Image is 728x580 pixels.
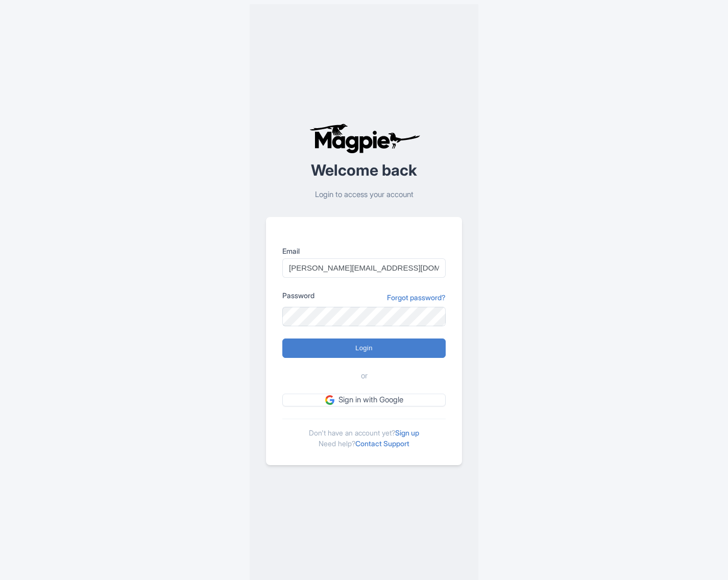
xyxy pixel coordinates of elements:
[395,428,419,437] a: Sign up
[387,292,446,303] a: Forgot password?
[282,290,314,301] label: Password
[266,162,462,179] h2: Welcome back
[266,189,462,201] p: Login to access your account
[282,394,446,406] a: Sign in with Google
[307,123,422,154] img: logo-ab69f6fb50320c5b225c76a69d11143b.png
[355,439,409,448] a: Contact Support
[325,395,334,404] img: google.svg
[282,258,446,278] input: you@example.com
[282,246,446,256] label: Email
[361,370,368,382] span: or
[282,339,446,358] input: Login
[282,419,446,449] div: Don't have an account yet? Need help?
